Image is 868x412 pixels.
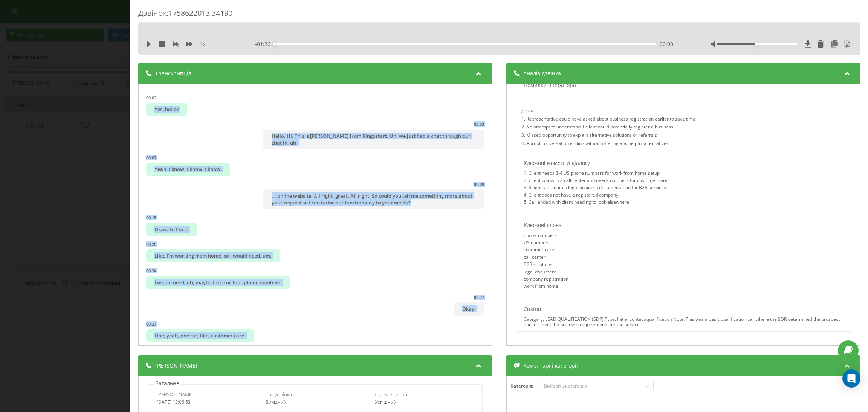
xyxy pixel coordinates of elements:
[474,295,484,300] div: 00:27
[154,380,181,387] p: Загальне
[146,241,156,247] div: 00:20
[522,305,549,313] p: Custom 1
[146,103,187,116] div: Yes, hello?
[156,391,193,398] span: [PERSON_NAME]
[524,171,668,178] div: 1. Client needs 3-4 US phone numbers for work from home setup
[474,182,484,187] div: 00:09
[544,383,638,389] div: Виберіть категорію
[524,200,668,207] div: 5. Call ended with client needing to look elsewhere
[524,255,568,262] div: call center
[521,124,695,132] div: 2. No attempt to understand if client could potentially register a business
[521,140,695,149] div: 4. Abrupt conversation ending without offering any helpful alternatives
[146,155,156,160] div: 00:07
[474,121,484,127] div: 00:03
[146,223,197,236] div: Okay. So I'm ...
[263,130,484,149] div: Hello. Hi. This is [PERSON_NAME] from Ringostart. Uh, we just had a chat through our chat in, uh-
[156,400,255,405] div: [DATE] 13:06:53
[263,189,484,209] div: ... on the website. All right, great. All right. So could you tell me something more about your r...
[842,369,860,388] div: Open Intercom Messenger
[146,215,156,220] div: 00:15
[522,221,564,229] p: Ключові слова
[521,132,695,140] div: 3. Missed opportunity to explain alternative solutions or referrals
[146,276,290,289] div: I would need, uh, maybe three or four phone numbers.
[524,276,568,284] div: company registration
[524,178,668,185] div: 2. Client works in a call center and needs numbers for customer care
[524,240,568,247] div: US numbers
[510,383,541,389] h4: Категорія :
[523,362,578,369] span: Коментарі і категорії
[155,70,191,77] span: Транскрипція
[374,399,396,405] span: Успішний
[146,268,156,273] div: 00:24
[522,159,592,167] p: Ключові моменти діалогу
[660,40,673,48] span: 00:00
[521,107,536,114] span: Деталі
[273,43,276,46] div: Accessibility label
[454,302,484,315] div: Okay.
[255,40,274,48] span: - 01:36
[374,391,407,398] span: Статус дзвінка
[524,247,568,254] div: customer care
[524,284,568,291] div: work from home
[146,321,156,327] div: 00:27
[146,329,254,342] div: One, yeah, one for, like, customer care.
[266,391,292,398] span: Тип дзвінка
[266,399,287,405] span: Вихідний
[146,95,156,101] div: 00:02
[146,163,230,175] div: Yeah, I know, I know. I know.
[521,116,695,124] div: 1. Representative could have asked about business registration earlier to save time
[524,185,668,192] div: 3. Ringostat requires legal business documentation for B2B services
[200,40,206,48] span: 1 x
[522,81,578,89] p: Помилки оператора
[146,249,280,262] div: Like, I'm working from home, so I would need, um,
[523,70,561,77] span: Аналіз дзвінка
[138,8,860,23] div: Дзвінок : 1758622013.34190
[524,233,568,240] div: phone numbers
[755,43,758,46] div: Accessibility label
[155,362,197,369] span: [PERSON_NAME]
[524,262,568,269] div: B2B solutions
[524,192,668,200] div: 4. Client does not have a registered company
[524,317,843,328] div: Category: LEAD QUALIFICATION (SDR) Type: Initial contact/qualification Note: This was a basic qua...
[524,269,568,276] div: legal document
